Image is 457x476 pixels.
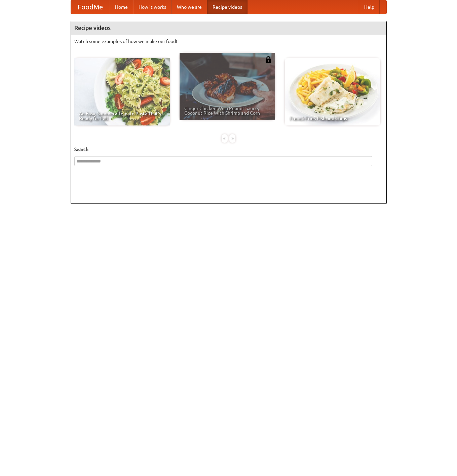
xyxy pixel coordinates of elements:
a: Help [359,0,380,14]
a: French Fries Fish and Chips [285,58,380,125]
a: Who we are [172,0,207,14]
a: Recipe videos [207,0,247,14]
span: French Fries Fish and Chips [290,116,376,121]
div: » [229,134,235,143]
p: Watch some examples of how we make our food! [74,38,383,45]
a: How it works [133,0,172,14]
img: 483408.png [265,56,272,63]
span: An Easy, Summery Tomato Pasta That's Ready for Fall [79,111,165,121]
h5: Search [74,146,383,153]
div: « [222,134,228,143]
h4: Recipe videos [71,21,386,35]
a: Home [110,0,133,14]
a: An Easy, Summery Tomato Pasta That's Ready for Fall [74,58,170,125]
a: FoodMe [71,0,110,14]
